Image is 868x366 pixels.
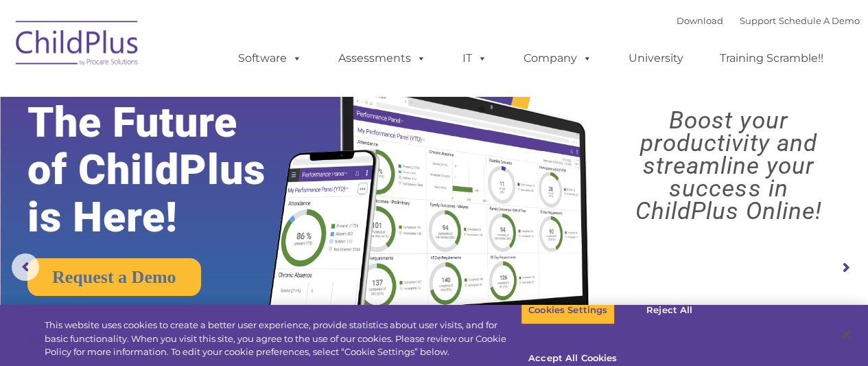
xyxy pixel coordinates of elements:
a: Schedule A Demo [779,15,860,26]
img: ChildPlus by Procare Solutions [9,11,146,80]
rs-layer: Boost your productivity and streamline your success in ChildPlus Online! [600,109,857,222]
a: Software [224,45,316,72]
a: Request a Demo [27,258,201,296]
button: Cookies Settings [521,296,615,325]
div: This website uses cookies to create a better user experience, provide statistics about user visit... [45,319,521,359]
span: Phone number [191,147,249,157]
rs-layer: The Future of ChildPlus is Here! [27,99,305,241]
a: Company [510,45,606,72]
font: | [677,15,860,26]
a: Training Scramble!! [706,45,837,72]
a: Assessments [325,45,440,72]
a: Support [740,15,776,26]
span: Last name [191,91,233,101]
button: Close [831,319,861,350]
a: University [615,45,697,72]
button: Reject All [626,296,712,325]
a: IT [449,45,501,72]
a: Download [677,15,723,26]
